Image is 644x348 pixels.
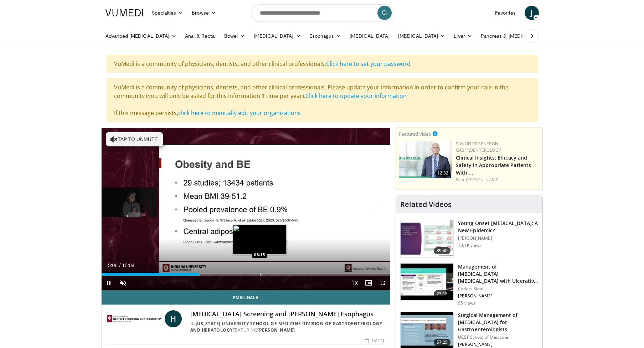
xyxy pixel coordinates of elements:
a: [MEDICAL_DATA] [394,29,449,43]
input: Search topics, interventions [251,4,393,21]
span: 23:15 [434,290,451,297]
p: [PERSON_NAME] [458,235,538,241]
img: image.jpeg [233,225,286,255]
span: 15:04 [122,263,134,268]
a: [PERSON_NAME] [257,327,295,333]
a: Specialties [148,6,188,20]
a: 12:32 [399,141,452,178]
span: 39:40 [434,247,451,254]
a: Advanced [MEDICAL_DATA] [101,29,181,43]
img: 5fe88c0f-9f33-4433-ade1-79b064a0283b.150x105_q85_crop-smart_upscale.jpg [401,264,453,301]
h3: Management of [MEDICAL_DATA] [MEDICAL_DATA] with Ulcerative [MEDICAL_DATA] [458,263,538,285]
a: Esophagus [305,29,346,43]
a: [MEDICAL_DATA] [345,29,394,43]
button: Tap to unmute [106,132,163,146]
p: 10.1K views [458,243,481,248]
p: [PERSON_NAME] [458,293,538,299]
a: H [165,310,182,327]
img: b23cd043-23fa-4b3f-b698-90acdd47bf2e.150x105_q85_crop-smart_upscale.jpg [401,220,453,257]
a: Liver [449,29,476,43]
a: Click here to update your information [305,92,407,100]
a: Favorites [491,6,520,20]
a: click here to manually edit your organizations [178,109,301,117]
p: Cedars Sinai [458,286,538,292]
a: Sanofi Regeneron Gastroenterology [456,141,501,153]
a: Pancreas & [MEDICAL_DATA] [476,29,560,43]
p: [PERSON_NAME] [458,342,538,347]
span: 12:32 [435,170,450,176]
a: Browse [187,6,220,20]
h4: Related Videos [400,200,452,209]
a: [US_STATE] University School of Medicine Division of Gastroenterology and Hepatology [190,321,382,333]
span: / [119,263,121,268]
a: 23:15 Management of [MEDICAL_DATA] [MEDICAL_DATA] with Ulcerative [MEDICAL_DATA] Cedars Sinai [PE... [400,263,538,306]
a: Clinical Insights: Efficacy and Safety in Appropriate Patients With … [456,154,531,176]
video-js: Video Player [102,128,390,290]
a: 39:40 Young Onset [MEDICAL_DATA]: A New Epidemic? [PERSON_NAME] 10.1K views [400,220,538,258]
a: Email Hala [102,290,390,305]
div: VuMedi is a community of physicians, dentists, and other clinical professionals. Please update yo... [107,78,538,122]
div: By FEATURING [190,321,384,333]
h3: Young Onset [MEDICAL_DATA]: A New Epidemic? [458,220,538,234]
button: Playback Rate [347,276,361,290]
span: 5:06 [108,263,118,268]
a: [PERSON_NAME] [466,177,500,183]
a: Anal & Rectal [181,29,220,43]
a: J [525,6,539,20]
div: Feat. [456,177,540,183]
p: UCSF School of Medicine [458,334,538,340]
img: Indiana University School of Medicine Division of Gastroenterology and Hepatology [107,310,162,327]
button: Pause [102,276,116,290]
button: Fullscreen [376,276,390,290]
span: 57:25 [434,339,451,346]
img: bf9ce42c-6823-4735-9d6f-bc9dbebbcf2c.png.150x105_q85_crop-smart_upscale.jpg [399,141,452,178]
a: Click here to set your password [326,60,411,68]
img: VuMedi Logo [105,9,143,16]
h3: Surgical Management of [MEDICAL_DATA] for Gastroenterologists [458,312,538,333]
a: [MEDICAL_DATA] [249,29,305,43]
div: Progress Bar [102,273,390,276]
div: [DATE] [365,338,384,344]
small: Featured Video [399,131,431,137]
h4: [MEDICAL_DATA] Screening and [PERSON_NAME] Esophagus [190,310,384,318]
div: VuMedi is a community of physicians, dentists, and other clinical professionals. [107,55,538,73]
button: Unmute [116,276,130,290]
a: Bowel [220,29,249,43]
button: Enable picture-in-picture mode [361,276,376,290]
p: 96 views [458,300,475,306]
